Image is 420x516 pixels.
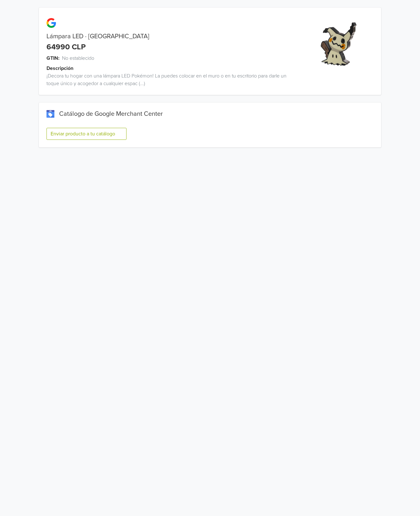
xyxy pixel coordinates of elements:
span: GTIN: [46,54,59,62]
div: 64990 CLP [46,43,86,52]
div: Lámpara LED · [GEOGRAPHIC_DATA] [39,33,295,40]
div: Descripción [46,65,303,72]
div: ¡Decora tu hogar con una lámpara LED Pokémon! La puedes colocar en el muro o en tu escritorio par... [39,72,295,87]
span: No establecido [62,54,94,62]
img: product_image [314,20,362,68]
div: Catálogo de Google Merchant Center [46,110,374,118]
button: Enviar producto a tu catálogo [46,128,127,140]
